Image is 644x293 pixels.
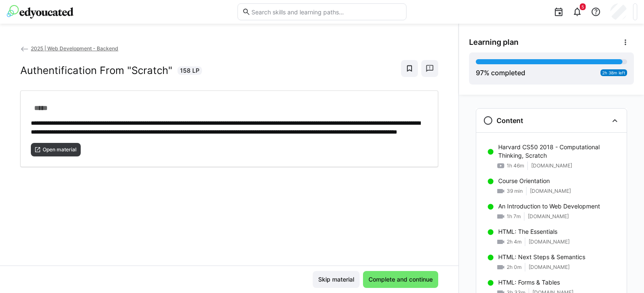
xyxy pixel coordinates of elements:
span: 97 [476,68,484,77]
span: 2h 0m [507,264,521,271]
span: Complete and continue [367,275,434,284]
span: 2025 | Web Development - Backend [31,45,118,52]
h2: Authentification From "Scratch" [20,64,172,77]
span: [DOMAIN_NAME] [529,238,570,245]
span: [DOMAIN_NAME] [529,264,570,271]
p: HTML: Forms & Tables [498,278,560,287]
input: Search skills and learning paths… [251,8,402,16]
span: 1h 7m [507,213,521,220]
span: 158 LP [180,66,199,75]
p: An Introduction to Web Development [498,202,600,211]
p: Course Orientation [498,177,550,185]
p: HTML: Next Steps & Semantics [498,253,585,261]
span: 2h 4m [507,238,521,245]
span: [DOMAIN_NAME] [531,162,572,169]
span: [DOMAIN_NAME] [530,188,571,194]
span: 5 [581,4,584,9]
span: [DOMAIN_NAME] [528,213,569,220]
span: 39 min [507,188,523,194]
a: 2025 | Web Development - Backend [20,45,118,52]
button: Complete and continue [363,271,438,288]
span: Open material [42,146,77,153]
p: Harvard CS50 2018 - Computational Thinking, Scratch [498,143,620,160]
span: Skip material [317,275,355,284]
button: Skip material [313,271,360,288]
span: Learning plan [469,38,518,47]
div: % completed [476,68,525,78]
span: 2h 38m left [602,70,625,75]
p: HTML: The Essentials [498,227,557,236]
span: 1h 46m [507,162,524,169]
h3: Content [497,116,523,125]
button: Open material [31,143,81,156]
